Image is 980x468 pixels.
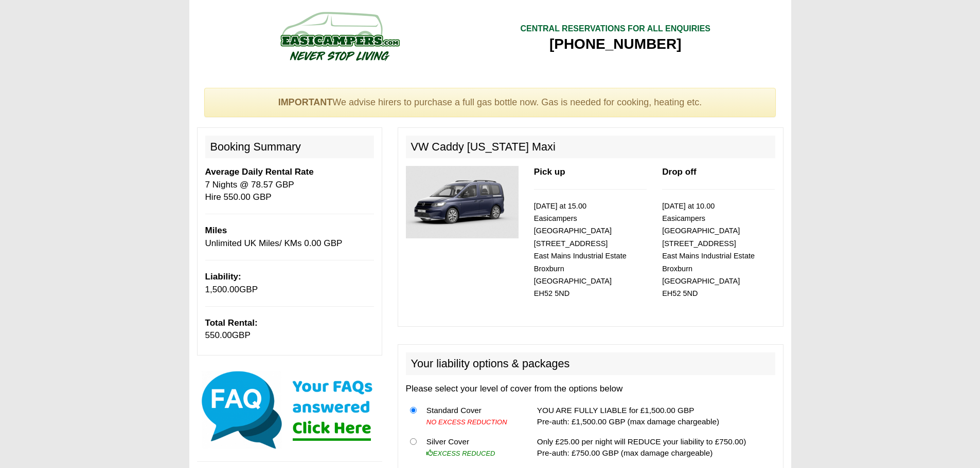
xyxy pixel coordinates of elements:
[406,352,775,375] h2: Your liability options & packages
[205,285,240,294] span: 1,500.00
[426,450,495,457] i: EXCESS REDUCED
[205,136,374,158] h2: Booking Summary
[520,35,710,53] div: [PHONE_NUMBER]
[533,432,775,463] td: Only £25.00 per night will REDUCE your liability to £750.00) Pre-auth: £750.00 GBP (max damage ch...
[662,167,696,177] b: Drop off
[278,97,333,107] strong: IMPORTANT
[205,226,227,235] b: Miles
[242,8,437,64] img: campers-checkout-logo.png
[406,136,775,158] h2: VW Caddy [US_STATE] Maxi
[205,271,374,296] p: GBP
[422,432,521,463] td: Silver Cover
[662,202,755,298] small: [DATE] at 10.00 Easicampers [GEOGRAPHIC_DATA] [STREET_ADDRESS] East Mains Industrial Estate Broxb...
[197,369,382,451] img: Click here for our most common FAQs
[520,23,710,35] div: CENTRAL RESERVATIONS FOR ALL ENQUIRIES
[205,224,374,250] p: Unlimited UK Miles/ KMs 0.00 GBP
[426,418,507,426] i: NO EXCESS REDUCTION
[205,330,232,340] span: 550.00
[205,318,258,328] b: Total Rental:
[534,202,627,298] small: [DATE] at 15.00 Easicampers [GEOGRAPHIC_DATA] [STREET_ADDRESS] East Mains Industrial Estate Broxb...
[422,401,521,432] td: Standard Cover
[533,401,775,432] td: YOU ARE FULLY LIABLE for £1,500.00 GBP Pre-auth: £1,500.00 GBP (max damage chargeable)
[205,317,374,342] p: GBP
[406,383,775,395] p: Please select your level of cover from the options below
[205,167,314,177] b: Average Daily Rental Rate
[204,88,776,118] div: We advise hirers to purchase a full gas bottle now. Gas is needed for cooking, heating etc.
[406,166,519,238] img: 348.jpg
[205,166,374,203] p: 7 Nights @ 78.57 GBP Hire 550.00 GBP
[205,272,241,282] b: Liability:
[534,167,565,177] b: Pick up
